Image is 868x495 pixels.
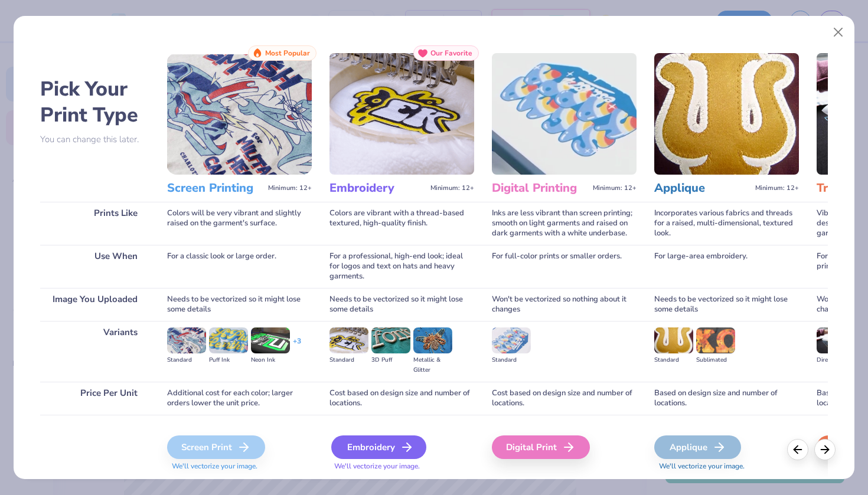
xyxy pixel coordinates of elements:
[492,382,637,415] div: Cost based on design size and number of locations.
[492,53,637,175] img: Digital Printing
[492,355,531,365] div: Standard
[492,327,531,353] img: Standard
[817,355,856,365] div: Direct-to-film
[167,382,312,415] div: Additional cost for each color; larger orders lower the unit price.
[413,327,452,353] img: Metallic & Glitter
[167,245,312,288] div: For a classic look or large order.
[593,184,637,192] span: Minimum: 12+
[654,382,799,415] div: Based on design size and number of locations.
[413,355,452,375] div: Metallic & Glitter
[40,76,149,128] h2: Pick Your Print Type
[167,355,206,365] div: Standard
[696,327,735,353] img: Sublimated
[329,382,474,415] div: Cost based on design size and number of locations.
[654,288,799,321] div: Needs to be vectorized so it might lose some details
[654,245,799,288] div: For large-area embroidery.
[329,461,474,471] span: We'll vectorize your image.
[329,181,426,196] h3: Embroidery
[331,435,426,459] div: Embroidery
[654,435,741,459] div: Applique
[755,184,799,192] span: Minimum: 12+
[329,53,474,175] img: Embroidery
[329,245,474,288] div: For a professional, high-end look; ideal for logos and text on hats and heavy garments.
[40,202,149,245] div: Prints Like
[430,184,474,192] span: Minimum: 12+
[654,461,799,471] span: We'll vectorize your image.
[696,355,735,365] div: Sublimated
[167,181,263,196] h3: Screen Printing
[492,288,637,321] div: Won't be vectorized so nothing about it changes
[329,355,368,365] div: Standard
[492,245,637,288] div: For full-color prints or smaller orders.
[265,49,310,57] span: Most Popular
[40,135,149,145] p: You can change this later.
[329,202,474,245] div: Colors are vibrant with a thread-based textured, high-quality finish.
[492,181,588,196] h3: Digital Printing
[167,202,312,245] div: Colors will be very vibrant and slightly raised on the garment's surface.
[167,288,312,321] div: Needs to be vectorized so it might lose some details
[430,49,472,57] span: Our Favorite
[654,181,750,196] h3: Applique
[167,435,265,459] div: Screen Print
[492,202,637,245] div: Inks are less vibrant than screen printing; smooth on light garments and raised on dark garments ...
[209,355,248,365] div: Puff Ink
[268,184,312,192] span: Minimum: 12+
[40,288,149,321] div: Image You Uploaded
[654,202,799,245] div: Incorporates various fabrics and threads for a raised, multi-dimensional, textured look.
[293,336,301,356] div: + 3
[371,355,410,365] div: 3D Puff
[40,382,149,415] div: Price Per Unit
[209,327,248,353] img: Puff Ink
[371,327,410,353] img: 3D Puff
[251,355,290,365] div: Neon Ink
[827,21,850,44] button: Close
[167,327,206,353] img: Standard
[329,288,474,321] div: Needs to be vectorized so it might lose some details
[40,245,149,288] div: Use When
[817,327,856,353] img: Direct-to-film
[654,327,693,353] img: Standard
[492,435,590,459] div: Digital Print
[40,321,149,382] div: Variants
[251,327,290,353] img: Neon Ink
[167,461,312,471] span: We'll vectorize your image.
[654,53,799,175] img: Applique
[167,53,312,175] img: Screen Printing
[329,327,368,353] img: Standard
[654,355,693,365] div: Standard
